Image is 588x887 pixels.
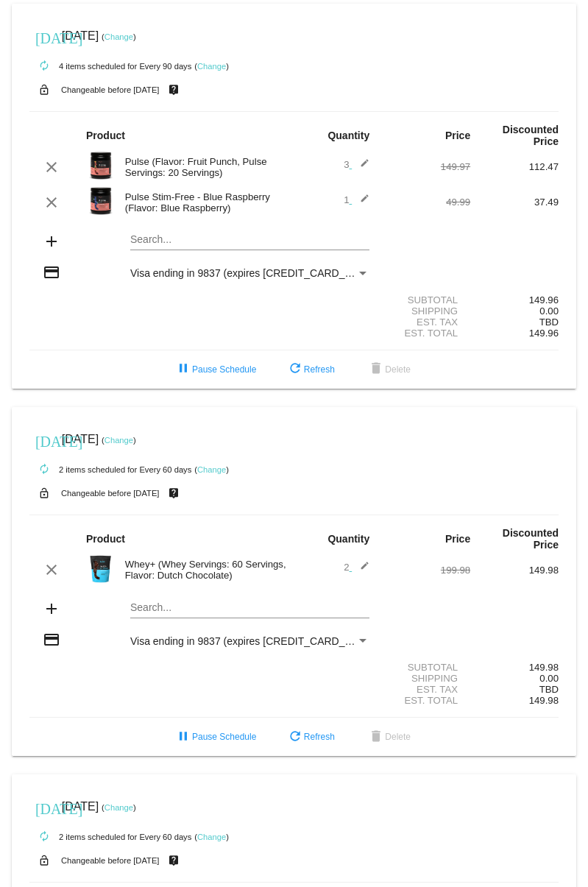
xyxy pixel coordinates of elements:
[274,356,347,383] button: Refresh
[43,194,60,211] mat-icon: clear
[382,684,470,695] div: Est. Tax
[130,267,369,279] mat-select: Payment Method
[130,234,369,246] input: Search...
[163,356,268,383] button: Pause Schedule
[445,533,470,545] strong: Price
[382,662,470,673] div: Subtotal
[174,732,256,742] span: Pause Schedule
[382,328,470,339] div: Est. Total
[43,600,60,618] mat-icon: add
[352,561,369,579] mat-icon: edit
[35,799,53,816] mat-icon: [DATE]
[197,833,226,841] a: Change
[102,32,136,41] small: ( )
[105,436,133,445] a: Change
[344,194,369,205] span: 1
[35,28,53,46] mat-icon: [DATE]
[35,431,53,449] mat-icon: [DATE]
[470,294,559,305] div: 149.96
[503,527,559,551] strong: Discounted Price
[539,317,559,328] span: TBD
[367,364,411,375] span: Delete
[382,565,470,576] div: 199.98
[105,803,133,812] a: Change
[86,554,116,584] img: Image-1-Carousel-Whey-5lb-Chocolate-no-badge-Transp.png
[327,533,369,545] strong: Quantity
[539,305,559,317] span: 0.00
[35,57,53,75] mat-icon: autorenew
[197,465,226,474] a: Change
[382,673,470,684] div: Shipping
[130,267,377,279] span: Visa ending in 9837 (expires [CREDIT_CARD_DATA])
[286,364,335,375] span: Refresh
[539,684,559,695] span: TBD
[35,484,53,503] mat-icon: lock_open
[194,465,229,474] small: ( )
[105,32,133,41] a: Change
[130,635,369,647] mat-select: Payment Method
[35,828,53,846] mat-icon: autorenew
[130,602,369,614] input: Search...
[382,317,470,328] div: Est. Tax
[43,233,60,250] mat-icon: add
[174,729,192,746] mat-icon: pause
[382,161,470,172] div: 149.97
[86,151,116,180] img: Image-1-Carousel-Pulse-20S-Fruit-Punch-Transp.png
[352,194,369,211] mat-icon: edit
[367,732,411,742] span: Delete
[382,197,470,208] div: 49.99
[102,803,136,812] small: ( )
[344,159,369,170] span: 3
[43,264,60,281] mat-icon: credit_card
[130,635,377,647] span: Visa ending in 9837 (expires [CREDIT_CARD_DATA])
[286,361,304,378] mat-icon: refresh
[35,80,53,99] mat-icon: lock_open
[86,533,125,545] strong: Product
[539,673,559,684] span: 0.00
[61,856,160,865] small: Changeable before [DATE]
[118,559,294,581] div: Whey+ (Whey Servings: 60 Servings, Flavor: Dutch Chocolate)
[194,833,229,841] small: ( )
[367,729,385,746] mat-icon: delete
[367,361,385,378] mat-icon: delete
[355,724,422,750] button: Delete
[503,124,559,147] strong: Discounted Price
[118,156,294,178] div: Pulse (Flavor: Fruit Punch, Pulse Servings: 20 Servings)
[174,361,192,378] mat-icon: pause
[29,833,191,841] small: 2 items scheduled for Every 60 days
[165,851,183,870] mat-icon: live_help
[470,662,559,673] div: 149.98
[35,461,53,478] mat-icon: autorenew
[470,197,559,208] div: 37.49
[382,305,470,317] div: Shipping
[382,695,470,706] div: Est. Total
[165,80,183,99] mat-icon: live_help
[286,732,335,742] span: Refresh
[61,85,160,94] small: Changeable before [DATE]
[470,565,559,576] div: 149.98
[529,328,559,339] span: 149.96
[61,489,160,498] small: Changeable before [DATE]
[29,62,191,71] small: 4 items scheduled for Every 90 days
[35,851,53,870] mat-icon: lock_open
[327,130,369,141] strong: Quantity
[29,465,191,474] small: 2 items scheduled for Every 60 days
[43,158,60,176] mat-icon: clear
[102,436,136,445] small: ( )
[470,161,559,172] div: 112.47
[174,364,256,375] span: Pause Schedule
[43,561,60,579] mat-icon: clear
[286,729,304,746] mat-icon: refresh
[382,294,470,305] div: Subtotal
[352,158,369,176] mat-icon: edit
[194,62,229,71] small: ( )
[165,484,183,503] mat-icon: live_help
[86,130,125,141] strong: Product
[86,186,116,216] img: PulseSF-20S-Blue-Raspb-Transp.png
[274,724,347,750] button: Refresh
[118,191,294,213] div: Pulse Stim-Free - Blue Raspberry (Flavor: Blue Raspberry)
[43,631,60,649] mat-icon: credit_card
[197,62,226,71] a: Change
[529,695,559,706] span: 149.98
[344,562,369,573] span: 2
